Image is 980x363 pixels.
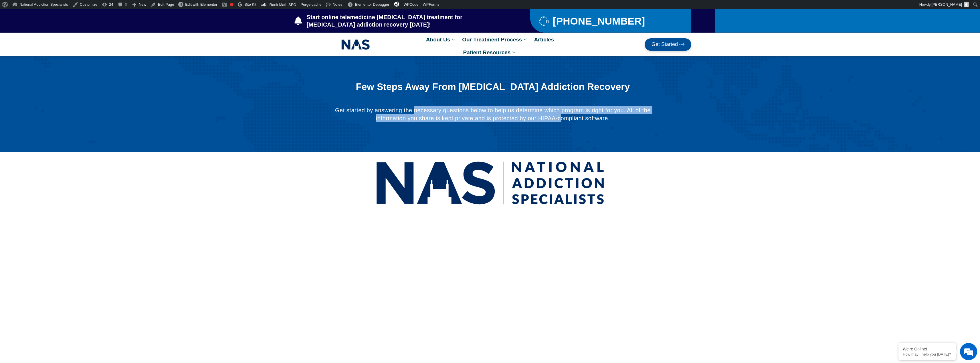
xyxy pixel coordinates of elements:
a: Start online telemedicine [MEDICAL_DATA] treatment for [MEDICAL_DATA] addiction recovery [DATE]! [294,13,507,28]
span: [PERSON_NAME] [931,2,962,7]
span: Get Started [652,42,678,47]
div: We're Online! [903,347,951,351]
span: Site Kit [244,2,256,7]
a: Get Started [645,38,691,51]
img: National Addiction Specialists [376,155,605,211]
span: Edit with Elementor [185,2,217,7]
span: Start online telemedicine [MEDICAL_DATA] treatment for [MEDICAL_DATA] addiction recovery [DATE]! [305,13,508,28]
a: Patient Resources [460,46,520,59]
a: About Us [423,33,459,46]
a: Articles [531,33,557,46]
a: Our Treatment Process [459,33,531,46]
div: Focus keyphrase not set [230,3,233,6]
p: How may I help you today? [903,352,951,356]
span: Rank Math SEO [270,3,296,7]
span: [PHONE_NUMBER] [551,17,645,25]
img: NAS_email_signature-removebg-preview.png [341,38,370,51]
p: Get started by answering the necessary questions below to help us determine which program is righ... [334,106,651,122]
h1: Few Steps Away From [MEDICAL_DATA] Addiction Recovery [349,82,637,92]
a: [PHONE_NUMBER] [539,16,677,26]
img: svg+xml;base64,PHN2ZyB4bWxucz0iaHR0cDovL3d3dy53My5vcmcvMjAwMC9zdmciIHZpZXdCb3g9IjAgMCAzMiAzMiI+PG... [394,1,399,7]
